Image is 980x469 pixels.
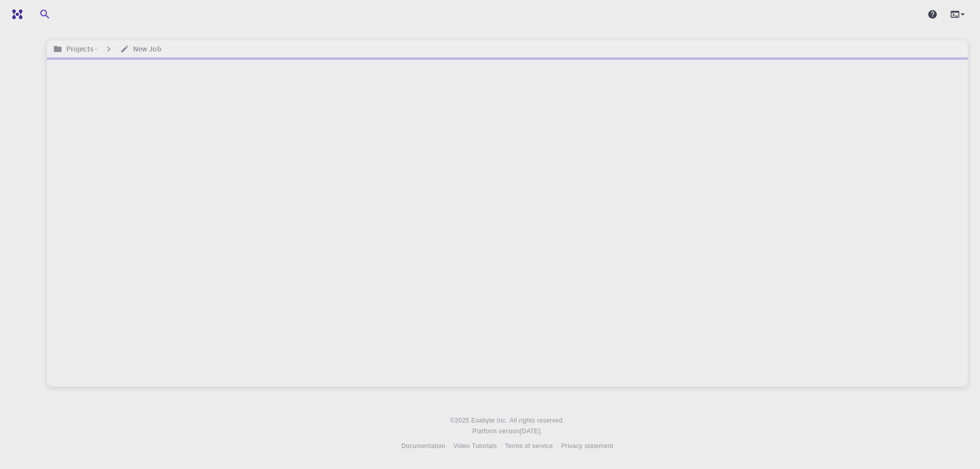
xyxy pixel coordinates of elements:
a: Exabyte Inc. [471,415,507,426]
h6: Projects - [62,43,97,55]
span: Exabyte Inc. [471,417,507,424]
a: [DATE]. [520,426,543,437]
span: All rights reserved. [510,416,565,426]
span: Terms of service [505,442,553,450]
a: Video Tutorials [453,441,497,452]
a: Documentation [401,441,445,452]
span: Privacy statement [561,442,613,450]
h6: New Job [129,43,161,55]
img: logo [8,9,22,19]
a: Privacy statement [561,441,613,452]
span: Video Tutorials [453,442,497,450]
span: Documentation [401,442,445,450]
span: [DATE] . [520,428,543,435]
nav: breadcrumb [51,43,163,55]
span: Platform version [472,427,520,437]
span: © 2025 [450,416,471,426]
a: Terms of service [505,441,553,452]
